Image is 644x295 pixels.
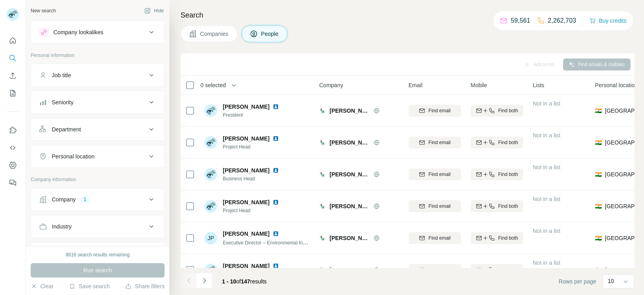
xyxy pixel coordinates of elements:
[223,198,269,206] span: [PERSON_NAME]
[408,232,461,244] button: Find email
[471,137,523,148] button: Find both
[223,239,385,246] span: Executive Director – Environmental Innovation & Infrastructure Development
[80,196,90,203] div: 1
[31,244,164,263] button: HQ location
[204,200,217,213] img: Avatar
[498,107,518,114] span: Find both
[330,139,369,147] span: [PERSON_NAME]
[125,282,165,290] button: Share filters
[31,176,165,183] p: Company information
[408,81,422,89] span: Email
[223,103,269,111] span: [PERSON_NAME]
[408,200,461,212] button: Find email
[223,143,282,150] span: Project Head
[223,175,282,182] span: Business Head
[319,267,326,273] img: Logo of Antony Waste
[471,105,523,117] button: Find both
[223,262,269,270] span: [PERSON_NAME]
[498,266,518,274] span: Find both
[223,111,282,119] span: President
[471,264,523,276] button: Find both
[6,141,19,155] button: Use Surfe API
[236,278,241,285] span: of
[273,199,279,205] img: LinkedIn logo
[204,264,217,276] img: Avatar
[471,81,487,89] span: Mobile
[31,52,165,59] p: Personal information
[223,230,269,238] span: [PERSON_NAME]
[66,251,130,258] div: 9816 search results remaining
[319,81,343,89] span: Company
[53,28,103,36] div: Company lookalikes
[273,263,279,269] img: LinkedIn logo
[408,105,461,117] button: Find email
[204,232,217,244] div: JP
[273,135,279,142] img: LinkedIn logo
[222,278,267,285] span: results
[52,125,81,133] div: Department
[31,282,53,290] button: Clear
[273,231,279,237] img: LinkedIn logo
[595,81,638,89] span: Personal location
[533,228,560,234] span: Not in a list
[6,86,19,100] button: My lists
[428,266,450,274] span: Find email
[595,202,602,210] span: 🇮🇳
[52,152,94,160] div: Personal location
[223,207,282,214] span: Project Head
[471,168,523,180] button: Find both
[408,264,461,276] button: Find email
[319,171,326,178] img: Logo of Antony Waste
[200,81,226,89] span: 0 selected
[330,170,369,178] span: [PERSON_NAME]
[533,81,544,89] span: Lists
[428,234,450,242] span: Find email
[31,7,56,14] div: New search
[196,273,212,289] button: Navigate to next page
[204,136,217,149] img: Avatar
[595,266,602,274] span: 🇮🇳
[428,139,450,146] span: Find email
[428,107,450,114] span: Find email
[548,16,576,25] p: 2,262,703
[319,107,326,114] img: Logo of Antony Waste
[428,203,450,210] span: Find email
[595,107,602,115] span: 🇮🇳
[595,234,602,242] span: 🇮🇳
[498,171,518,178] span: Find both
[261,30,279,38] span: People
[6,68,19,83] button: Enrich CSV
[52,223,72,231] div: Industry
[31,66,164,85] button: Job title
[241,278,250,285] span: 147
[595,139,602,147] span: 🇮🇳
[533,132,560,139] span: Not in a list
[559,277,596,285] span: Rows per page
[273,104,279,110] img: LinkedIn logo
[31,147,164,166] button: Personal location
[511,16,530,25] p: 59,561
[498,139,518,146] span: Find both
[222,278,236,285] span: 1 - 10
[181,10,634,21] h4: Search
[31,190,164,209] button: Company1
[428,171,450,178] span: Find email
[330,107,369,115] span: [PERSON_NAME]
[471,200,523,212] button: Find both
[200,30,229,38] span: Companies
[6,123,19,137] button: Use Surfe on LinkedIn
[471,232,523,244] button: Find both
[52,71,71,79] div: Job title
[139,5,169,17] button: Hide
[273,167,279,174] img: LinkedIn logo
[533,260,560,266] span: Not in a list
[533,100,560,107] span: Not in a list
[319,139,326,146] img: Logo of Antony Waste
[31,217,164,236] button: Industry
[330,202,369,210] span: [PERSON_NAME]
[31,23,164,42] button: Company lookalikes
[608,277,614,285] p: 10
[319,203,326,209] img: Logo of Antony Waste
[408,168,461,180] button: Find email
[31,120,164,139] button: Department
